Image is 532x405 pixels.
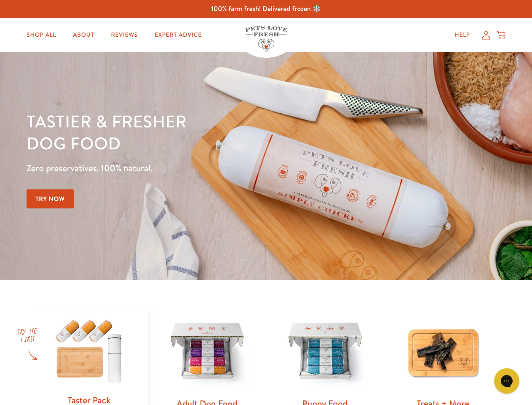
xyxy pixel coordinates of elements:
[27,110,346,154] h1: Tastier & fresher dog food
[104,27,144,43] a: Reviews
[148,27,209,43] a: Expert Advice
[490,365,524,397] iframe: Gorgias live chat messenger
[20,27,63,43] a: Shop All
[27,161,346,176] p: Zero preservatives. 100% natural.
[66,27,101,43] a: About
[245,26,287,51] img: Pets Love Fresh
[27,189,74,208] a: Try Now
[448,27,477,43] a: Help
